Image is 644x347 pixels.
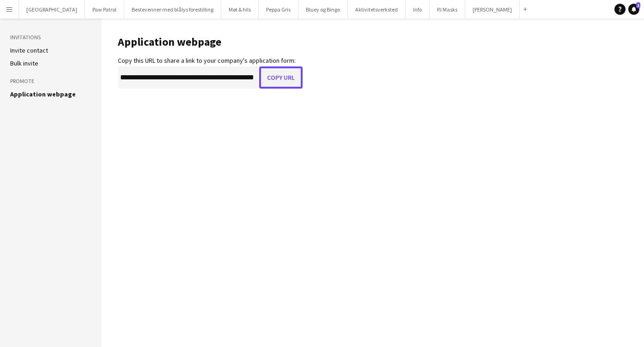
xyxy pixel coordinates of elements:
a: Invite contact [10,46,48,54]
button: Aktivitetsverksted [348,0,406,18]
h3: Invitations [10,33,91,42]
h1: Application webpage [118,35,303,49]
h3: Promote [10,77,91,85]
button: Peppa Gris [259,0,298,18]
span: 3 [636,2,640,8]
button: Bluey og Bingo [298,0,348,18]
a: Application webpage [10,90,76,98]
div: Copy this URL to share a link to your company's application form: [118,56,303,65]
button: Paw Patrol [85,0,124,18]
a: Bulk invite [10,59,38,67]
button: PJ Masks [430,0,465,18]
button: [PERSON_NAME] [465,0,520,18]
button: [GEOGRAPHIC_DATA] [19,0,85,18]
button: Bestevenner med blålys forestilling [124,0,221,18]
button: Copy URL [259,66,303,89]
a: 3 [628,4,639,15]
button: Møt & hils [221,0,259,18]
button: Info [406,0,430,18]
